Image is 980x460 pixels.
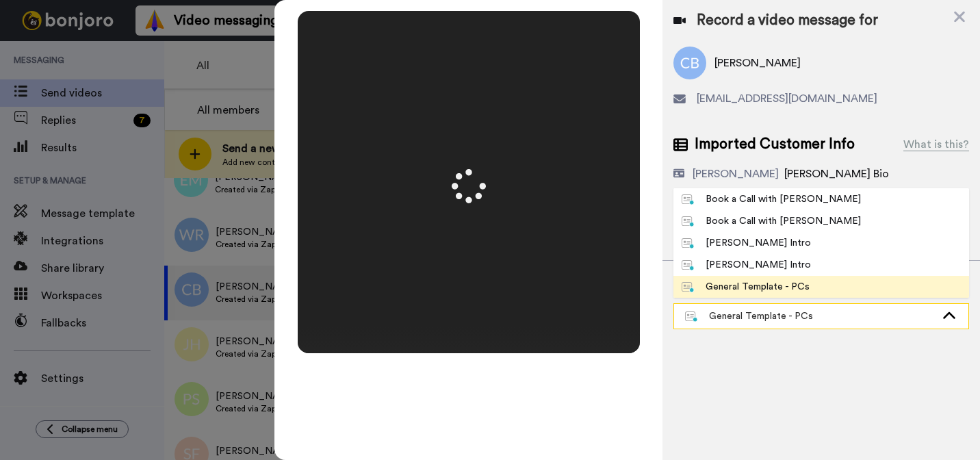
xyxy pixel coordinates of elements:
div: [PERSON_NAME] Intro [682,236,811,250]
span: [PERSON_NAME] Bio [784,168,889,179]
img: nextgen-template.svg [682,194,695,205]
img: nextgen-template.svg [682,260,695,271]
div: General Template - PCs [682,280,810,294]
div: [PERSON_NAME] Intro [682,258,811,272]
div: General Template - PCs [685,309,936,323]
img: nextgen-template.svg [682,282,695,293]
div: Book a Call with [PERSON_NAME] [682,214,861,228]
div: What is this? [903,136,969,153]
div: Book a Call with [PERSON_NAME] [682,192,861,206]
img: nextgen-template.svg [682,238,695,249]
img: nextgen-template.svg [685,311,698,322]
img: nextgen-template.svg [682,216,695,227]
span: [EMAIL_ADDRESS][DOMAIN_NAME] [697,90,877,107]
span: Imported Customer Info [695,134,855,155]
div: [PERSON_NAME] [693,166,779,182]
